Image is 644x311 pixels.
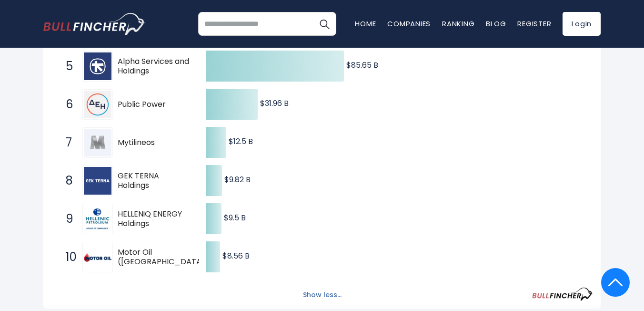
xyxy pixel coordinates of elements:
span: Mytilineos [118,138,190,148]
text: $12.5 B [229,136,253,147]
button: Search [312,12,336,36]
img: Mytilineos [84,129,111,156]
span: 5 [61,58,70,74]
img: GEK TERNA Holdings [84,167,111,195]
img: bullfincher logo [43,13,146,35]
span: Public Power [118,100,190,110]
text: $85.65 B [346,60,378,71]
span: 7 [61,135,70,151]
span: 6 [61,96,70,113]
span: 8 [61,173,70,189]
img: HELLENiQ ENERGY Holdings [84,207,111,231]
text: $9.5 B [224,212,246,223]
span: 9 [61,211,70,227]
a: Go to homepage [43,13,146,35]
span: 10 [61,249,70,265]
img: Alpha Services and Holdings [84,52,111,80]
span: GEK TERNA Holdings [118,171,190,191]
span: Alpha Services and Holdings [118,57,190,77]
img: Public Power [84,91,111,118]
a: Ranking [442,19,474,29]
a: Register [517,19,551,29]
a: Companies [387,19,431,29]
span: HELLENiQ ENERGY Holdings [118,209,190,229]
img: Motor Oil (Hellas) Corinth Refineries [84,253,111,261]
a: Home [355,19,376,29]
span: Motor Oil ([GEOGRAPHIC_DATA]) Corinth Refineries [118,248,209,268]
text: $8.56 B [222,250,250,261]
button: Show less... [297,287,347,303]
a: Blog [486,19,506,29]
text: $9.82 B [224,174,251,185]
text: $31.96 B [260,98,289,109]
a: Login [563,12,601,36]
